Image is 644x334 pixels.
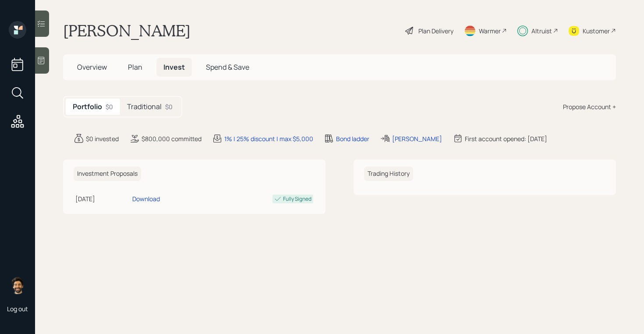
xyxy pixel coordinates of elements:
[86,134,119,143] div: $0 invested
[74,167,141,181] h6: Investment Proposals
[163,62,185,72] span: Invest
[73,103,102,111] h5: Portfolio
[9,277,26,294] img: eric-schwartz-headshot.png
[206,62,249,72] span: Spend & Save
[479,26,501,36] div: Warmer
[336,134,369,143] div: Bond ladder
[224,134,313,143] div: 1% | 25% discount | max $5,000
[106,102,113,111] div: $0
[563,102,616,111] div: Propose Account +
[128,62,142,72] span: Plan
[142,134,202,143] div: $800,000 committed
[63,21,191,40] h1: [PERSON_NAME]
[77,62,107,72] span: Overview
[165,102,173,111] div: $0
[418,26,453,36] div: Plan Delivery
[531,26,552,36] div: Altruist
[283,195,311,203] div: Fully Signed
[465,134,547,143] div: First account opened: [DATE]
[7,305,28,313] div: Log out
[583,26,610,36] div: Kustomer
[392,134,442,143] div: [PERSON_NAME]
[75,194,129,203] div: [DATE]
[127,103,162,111] h5: Traditional
[132,194,160,203] div: Download
[364,167,413,181] h6: Trading History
